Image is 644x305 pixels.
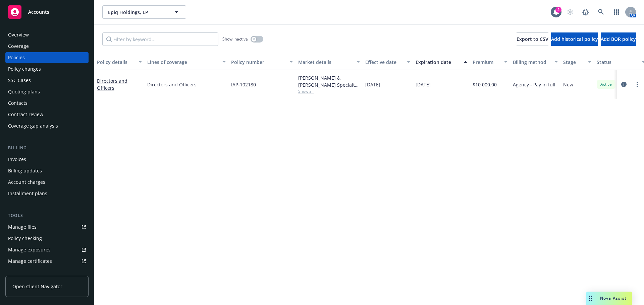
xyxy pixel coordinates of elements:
button: Billing method [510,54,560,70]
div: Manage claims [8,267,42,278]
a: Start snowing [563,5,577,19]
button: Policy details [94,54,145,70]
a: Installment plans [5,188,89,199]
div: Billing [5,145,89,151]
a: Contacts [5,98,89,108]
a: SSC Cases [5,75,89,86]
div: Installment plans [8,188,47,199]
span: $10,000.00 [473,81,497,88]
button: Policy number [228,54,296,70]
span: Export to CSV [517,36,548,42]
a: Manage certificates [5,256,89,266]
button: Add historical policy [551,32,598,46]
div: Manage files [8,222,37,232]
a: Contract review [5,109,89,120]
div: Coverage gap analysis [8,121,58,131]
div: Lines of coverage [147,59,218,66]
div: Quoting plans [8,86,40,97]
a: Manage exposures [5,244,89,255]
span: Agency - Pay in full [513,81,555,88]
div: Policies [8,52,25,63]
div: Billing updates [8,165,42,176]
a: Accounts [5,3,89,21]
div: Invoices [8,154,26,165]
a: Policies [5,52,89,63]
a: Search [594,5,608,19]
span: [DATE] [416,81,431,88]
input: Filter by keyword... [102,32,218,46]
div: Manage exposures [8,244,51,255]
div: Tools [5,212,89,219]
div: [PERSON_NAME] & [PERSON_NAME] Specialty Insurance Company, [PERSON_NAME] & [PERSON_NAME] ([GEOGRA... [298,74,360,88]
button: Premium [470,54,510,70]
span: Show all [298,88,360,94]
a: Report a Bug [579,5,592,19]
a: Directors and Officers [147,81,226,88]
button: Epiq Holdings, LP [102,5,186,19]
div: Overview [8,29,29,40]
span: Add historical policy [551,36,598,42]
button: Export to CSV [517,32,548,46]
button: Nova Assist [586,292,632,305]
a: Directors and Officers [97,78,127,91]
a: more [633,80,641,88]
div: Drag to move [586,292,595,305]
a: Billing updates [5,165,89,176]
button: Effective date [363,54,413,70]
div: Contacts [8,98,28,108]
a: Manage files [5,222,89,232]
a: Coverage gap analysis [5,121,89,131]
a: Account charges [5,177,89,187]
div: 2 [555,7,561,13]
button: Market details [296,54,363,70]
div: Manage certificates [8,256,52,266]
div: SSC Cases [8,75,31,86]
button: Expiration date [413,54,470,70]
button: Stage [560,54,594,70]
div: Premium [473,59,500,66]
a: Switch app [610,5,623,19]
a: Coverage [5,41,89,52]
div: Policy changes [8,64,41,74]
div: Policy details [97,59,135,66]
a: Policy checking [5,233,89,244]
div: Status [597,59,638,66]
span: Add BOR policy [601,36,636,42]
div: Policy checking [8,233,42,244]
span: Show inactive [222,36,248,42]
span: Open Client Navigator [12,283,62,290]
span: Accounts [28,9,49,15]
div: Coverage [8,41,29,52]
span: Active [599,81,613,87]
span: Epiq Holdings, LP [108,9,166,16]
span: IAP-102180 [231,81,256,88]
div: Stage [563,59,584,66]
div: Market details [298,59,353,66]
div: Billing method [513,59,550,66]
a: Quoting plans [5,86,89,97]
a: Policy changes [5,64,89,74]
span: New [563,81,573,88]
span: Nova Assist [600,295,627,301]
a: Manage claims [5,267,89,278]
button: Add BOR policy [601,32,636,46]
button: Lines of coverage [145,54,228,70]
span: [DATE] [365,81,380,88]
a: Invoices [5,154,89,165]
div: Expiration date [416,59,460,66]
a: circleInformation [620,80,628,88]
div: Contract review [8,109,43,120]
a: Overview [5,29,89,40]
div: Effective date [365,59,403,66]
div: Account charges [8,177,45,187]
div: Policy number [231,59,285,66]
